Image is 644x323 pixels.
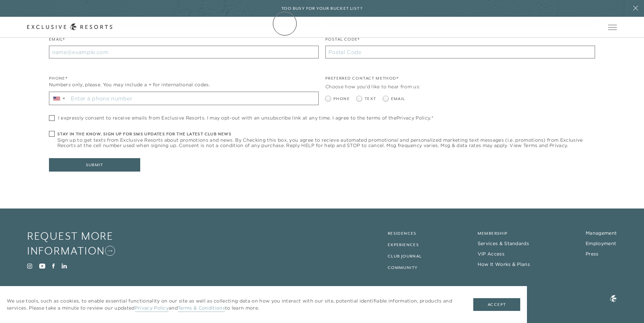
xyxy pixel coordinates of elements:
[135,305,169,312] a: Privacy Policy
[49,81,319,88] div: Numbers only, please. You may include a + for international codes.
[325,36,360,46] label: Postal Code*
[178,305,225,312] a: Terms & Conditions
[388,265,418,270] a: Community
[388,231,417,236] a: Residences
[391,96,405,102] span: Email
[27,229,142,259] a: Request More Information
[57,137,595,148] span: Sign up to get texts from Exclusive Resorts about promotions and news. By Checking this box, you ...
[49,75,319,82] div: Phone*
[325,75,398,85] legend: Preferred Contact Method*
[49,158,140,172] button: Submit
[49,46,319,58] input: name@example.com
[57,131,595,137] h6: Stay in the know. Sign up for sms updates for the latest club news
[7,297,460,312] p: We use tools, such as cookies, to enable essential functionality on our site as well as collectin...
[388,254,422,259] a: Club Journal
[49,92,68,105] div: Country Code Selector
[58,115,433,121] span: I expressly consent to receive emails from Exclusive Resorts. I may opt-out with an unsubscribe l...
[478,231,508,236] a: Membership
[365,96,376,102] span: Text
[586,230,617,236] a: Management
[478,251,504,257] a: VIP Access
[333,96,350,102] span: Phone
[396,115,430,121] a: Privacy Policy
[68,92,318,105] input: Enter a phone number
[473,298,520,311] button: Accept
[325,83,595,90] div: Choose how you'd like to hear from us:
[478,240,529,246] a: Services & Standards
[478,261,530,267] a: How It Works & Plans
[49,36,65,46] label: Email*
[586,240,616,246] a: Employment
[388,242,419,247] a: Experiences
[325,46,595,58] input: Postal Code
[608,25,617,30] button: Open navigation
[281,5,363,12] h6: Too busy for your bucket list?
[62,96,66,100] span: ▼
[586,251,599,257] a: Press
